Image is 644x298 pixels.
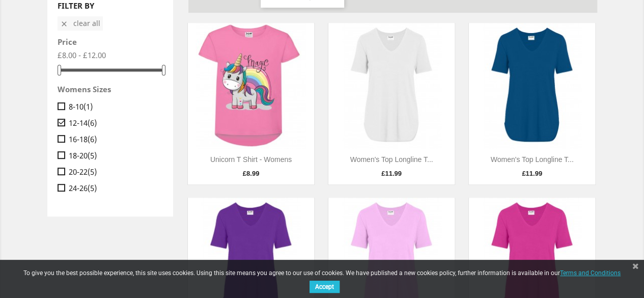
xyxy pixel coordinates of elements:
span: (5) [88,183,97,193]
p: Filter By [58,2,163,10]
button: Accept [310,281,340,293]
a: 8-10(1) [69,101,159,112]
span: £11.99 [381,170,402,177]
span: (6) [88,118,97,128]
button: Clear all [58,16,103,31]
p: Womens Sizes [58,85,148,94]
span: (5) [88,167,97,177]
a: Women's Top Longline T... [491,155,574,164]
p: £8.00 - £12.00 [58,50,163,60]
a: 20-22(5) [69,167,159,177]
img: Women's Top Longline T... [328,23,455,149]
a: 24-26(5) [69,183,159,193]
div: To give you the best possible experience, this site uses cookies. Using this site means you agree... [17,269,628,295]
a: Women's Top Longline T... [350,155,433,164]
i:  [58,118,67,127]
span: (1) [83,101,93,112]
a: 16-18(6) [69,134,159,144]
img: Unicorn T Shirt - Womens [188,23,314,149]
p: Price [58,38,148,46]
a: 12-14(6) [69,118,159,128]
span: £8.99 [243,170,260,177]
a: Unicorn T Shirt - Womens [210,155,292,164]
span: (5) [88,150,97,160]
span: (6) [88,134,97,144]
a: 18-20(5) [69,150,159,160]
a: Terms and Conditions [560,266,621,279]
i:  [60,20,68,28]
span: £11.99 [522,170,542,177]
img: Women's Top Longline T... [469,23,595,149]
